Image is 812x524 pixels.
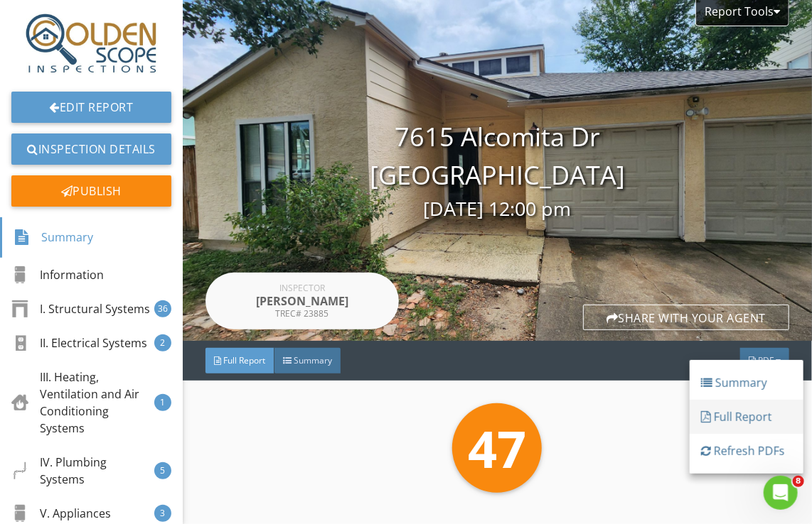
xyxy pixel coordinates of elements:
[294,354,332,366] span: Summary
[11,454,154,488] div: IV. Plumbing Systems
[583,305,789,330] div: Share with your agent
[11,266,104,283] div: Information
[154,505,171,522] div: 3
[183,195,812,224] div: [DATE] 12:00 pm
[764,476,798,510] iframe: Intercom live chat
[11,334,147,351] div: II. Electrical Systems
[11,92,171,123] a: Edit Report
[11,300,150,317] div: I. Structural Systems
[11,505,111,522] div: V. Appliances
[793,476,804,487] span: 8
[154,300,171,317] div: 36
[11,133,171,165] a: Inspection Details
[154,462,171,479] div: 5
[183,118,812,224] div: 7615 Alcomita Dr [GEOGRAPHIC_DATA]
[11,369,154,437] div: III. Heating, Ventilation and Air Conditioning Systems
[245,293,359,310] div: [PERSON_NAME]
[11,175,171,207] div: Publish
[245,284,359,293] div: Inspector
[23,11,159,75] img: HI-Logo-GoldenScopeInspections-006.jpg
[245,310,359,318] div: TREC# 23885
[154,394,171,411] div: 1
[223,354,265,366] span: Full Report
[758,354,774,366] span: PDF
[14,226,93,250] div: Summary
[154,334,171,351] div: 2
[205,273,399,329] a: Inspector [PERSON_NAME] TREC# 23885
[468,413,526,483] span: 47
